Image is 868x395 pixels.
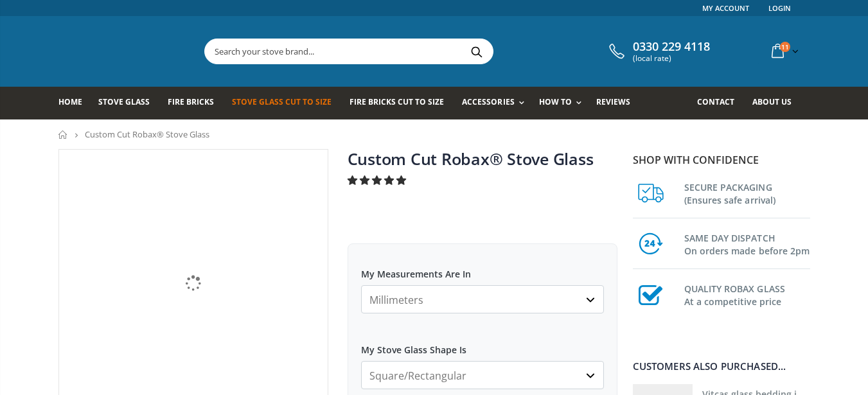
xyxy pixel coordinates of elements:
[58,87,92,119] a: Home
[85,128,209,140] span: Custom Cut Robax® Stove Glass
[606,40,710,63] a: 0330 229 4118 (local rate)
[684,280,810,308] h3: QUALITY ROBAX GLASS At a competitive price
[596,87,640,119] a: Reviews
[684,229,810,258] h3: SAME DAY DISPATCH On orders made before 2pm
[752,87,801,119] a: About us
[168,87,224,119] a: Fire Bricks
[633,152,810,168] p: Shop with confidence
[350,87,454,119] a: Fire Bricks Cut To Size
[462,96,514,107] span: Accessories
[766,39,801,64] a: 11
[168,96,214,107] span: Fire Bricks
[232,96,332,107] span: Stove Glass Cut To Size
[780,42,790,52] span: 11
[539,87,588,119] a: How To
[98,87,159,119] a: Stove Glass
[633,362,810,371] div: Customers also purchased...
[58,96,82,107] span: Home
[462,87,530,119] a: Accessories
[232,87,341,119] a: Stove Glass Cut To Size
[596,96,630,107] span: Reviews
[361,257,604,280] label: My Measurements Are In
[348,173,409,186] span: 4.94 stars
[633,54,710,63] span: (local rate)
[463,39,492,64] button: Search
[752,96,792,107] span: About us
[350,96,444,107] span: Fire Bricks Cut To Size
[697,96,734,107] span: Contact
[697,87,744,119] a: Contact
[539,96,572,107] span: How To
[633,40,710,54] span: 0330 229 4118
[361,333,604,356] label: My Stove Glass Shape Is
[205,39,637,64] input: Search your stove brand...
[348,148,594,170] a: Custom Cut Robax® Stove Glass
[684,179,810,207] h3: SECURE PACKAGING (Ensures safe arrival)
[98,96,150,107] span: Stove Glass
[58,130,68,139] a: Home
